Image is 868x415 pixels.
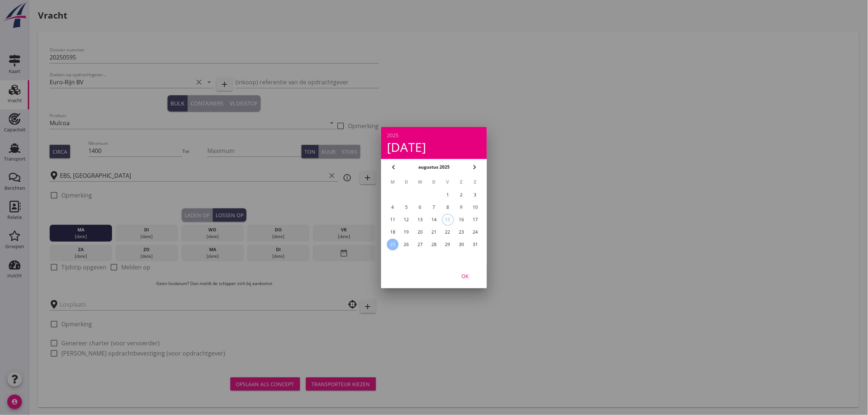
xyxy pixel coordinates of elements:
button: 15 [442,214,454,226]
button: 12 [401,214,412,226]
i: chevron_left [389,163,398,172]
i: chevron_right [470,163,479,172]
div: 2025 [387,133,481,138]
button: 26 [401,239,412,250]
button: 3 [469,189,481,201]
button: 18 [387,226,399,238]
button: 22 [442,226,454,238]
button: 23 [456,226,467,238]
button: augustus 2025 [416,162,452,173]
button: 14 [428,214,440,226]
button: 5 [401,201,412,213]
button: 6 [414,201,426,213]
button: OK [449,269,481,283]
button: 9 [456,201,467,213]
button: 16 [456,214,467,226]
button: 31 [469,239,481,250]
th: M [386,176,399,188]
div: 15 [442,214,453,225]
button: 19 [401,226,412,238]
button: 20 [414,226,426,238]
button: 11 [387,214,399,226]
div: [DATE] [387,141,481,153]
button: 21 [428,226,440,238]
button: 29 [442,239,454,250]
button: 4 [387,201,399,213]
th: D [427,176,441,188]
button: 10 [469,201,481,213]
button: 13 [414,214,426,226]
th: D [400,176,413,188]
button: 8 [442,201,454,213]
div: OK [455,272,475,280]
th: V [441,176,454,188]
button: 30 [456,239,467,250]
button: 1 [442,189,454,201]
button: 2 [456,189,467,201]
button: 28 [428,239,440,250]
button: 25 [387,239,399,250]
th: W [414,176,427,188]
th: Z [455,176,468,188]
button: 24 [469,226,481,238]
button: 17 [469,214,481,226]
button: 27 [414,239,426,250]
th: Z [469,176,482,188]
button: 7 [428,201,440,213]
